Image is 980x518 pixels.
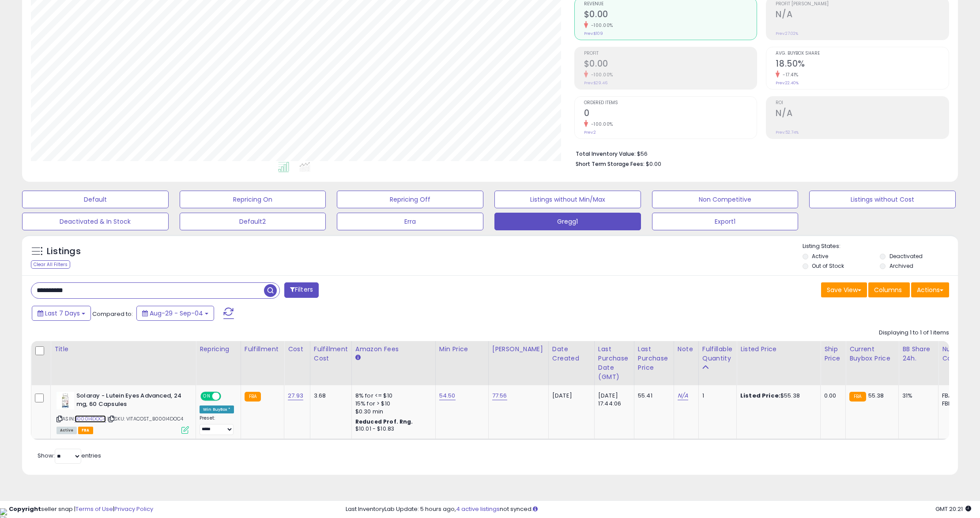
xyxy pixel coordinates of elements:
button: Last 7 Days [32,306,91,321]
img: 41eRW4wfdvL._SL40_.jpg [57,392,74,409]
b: Solaray - Lutein Eyes Advanced, 24 mg, 60 Capsules [76,392,184,410]
span: OFF [220,393,234,400]
span: FBA [78,427,93,434]
b: Short Term Storage Fees: [576,160,645,168]
small: Amazon Fees. [355,354,361,362]
div: Num of Comp. [942,345,974,363]
div: $10.01 - $10.83 [355,425,429,433]
button: Actions [911,282,949,297]
span: Revenue [584,2,757,7]
span: 2025-09-12 20:21 GMT [935,505,971,513]
small: Prev: $29.46 [584,80,607,86]
span: Last 7 Days [45,309,80,318]
button: Export1 [652,213,799,230]
small: Prev: 22.40% [776,80,799,86]
h2: N/A [776,108,949,120]
label: Out of Stock [812,262,844,270]
a: 54.50 [439,391,456,400]
li: $56 [576,148,942,158]
small: Prev: 2 [584,130,596,135]
a: Terms of Use [75,505,113,513]
button: Repricing On [180,191,326,208]
div: Last Purchase Price [638,345,670,372]
button: Save View [821,282,867,297]
small: -100.00% [588,121,613,128]
h2: $0.00 [584,59,757,71]
small: -100.00% [588,22,613,29]
div: BB Share 24h. [902,345,935,363]
span: Profit [PERSON_NAME] [776,2,949,7]
div: Fulfillment Cost [314,345,348,363]
button: Default [22,191,169,208]
button: Repricing Off [337,191,483,208]
button: Filters [284,282,319,298]
small: Prev: 52.74% [776,130,799,135]
div: Min Price [439,345,485,354]
div: Last Purchase Date (GMT) [598,345,630,382]
div: FBA: 3 [942,392,971,400]
div: Note [678,345,695,354]
div: 15% for > $10 [355,400,429,408]
div: $55.38 [740,392,814,400]
div: Fulfillable Quantity [702,345,733,363]
div: Amazon Fees [355,345,432,354]
span: All listings currently available for purchase on Amazon [57,427,77,434]
div: Repricing [200,345,237,354]
span: Compared to: [92,310,133,318]
button: Listings without Min/Max [494,191,641,208]
a: B000I4DOC4 [75,415,106,423]
h5: Listings [47,245,81,258]
h2: $0.00 [584,9,757,21]
div: Current Buybox Price [849,345,895,363]
small: Prev: $109 [584,31,603,36]
div: [DATE] [552,392,588,400]
button: Columns [868,282,910,297]
label: Archived [890,262,913,270]
b: Listed Price: [740,391,780,400]
button: Non Competitive [652,191,799,208]
small: Prev: 27.02% [776,31,798,36]
div: 3.68 [314,392,345,400]
h2: 18.50% [776,59,949,71]
span: $0.00 [646,160,661,168]
label: Active [812,252,828,260]
div: Clear All Filters [31,260,70,269]
span: Avg. Buybox Share [776,51,949,56]
span: Ordered Items [584,101,757,105]
button: Erra [337,213,483,230]
button: Gregg1 [494,213,641,230]
div: Fulfillment [245,345,280,354]
button: Default2 [180,213,326,230]
strong: Copyright [9,505,41,513]
div: [DATE] 17:44:06 [598,392,627,408]
div: 8% for <= $10 [355,392,429,400]
small: FBA [245,392,261,402]
small: FBA [849,392,866,402]
span: 55.38 [868,391,884,400]
div: Win BuyBox * [200,405,234,413]
div: Preset: [200,415,234,435]
div: 55.41 [638,392,667,400]
button: Aug-29 - Sep-04 [136,306,214,321]
div: Cost [288,345,306,354]
div: Title [54,345,192,354]
span: | SKU: VITACOST_B000I4DOC4 [107,415,183,422]
h2: N/A [776,9,949,21]
a: Privacy Policy [114,505,153,513]
span: Profit [584,51,757,56]
b: Reduced Prof. Rng. [355,418,413,425]
span: Show: entries [38,451,101,460]
div: ASIN: [57,392,189,433]
div: 31% [902,392,931,400]
div: $0.30 min [355,408,429,416]
label: Deactivated [890,252,923,260]
span: ON [201,393,212,400]
a: N/A [678,391,688,400]
div: 1 [702,392,730,400]
div: Listed Price [740,345,817,354]
div: [PERSON_NAME] [492,345,545,354]
h2: 0 [584,108,757,120]
div: FBM: 4 [942,400,971,408]
div: 0.00 [824,392,839,400]
a: 77.56 [492,391,507,400]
